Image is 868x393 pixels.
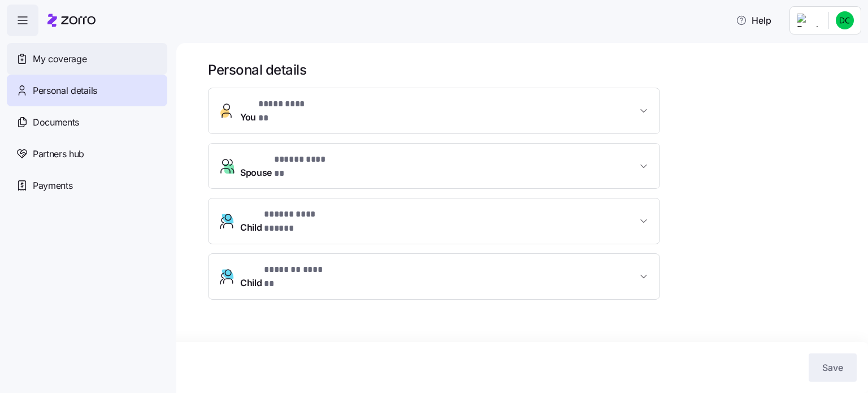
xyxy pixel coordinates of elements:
[836,11,854,29] img: 82f45c7cfed4f6328622158a6ae5733e
[7,170,167,201] a: Payments
[33,84,97,98] span: Personal details
[7,106,167,138] a: Documents
[736,14,771,27] span: Help
[7,138,167,170] a: Partners hub
[822,361,843,374] span: Save
[7,75,167,106] a: Personal details
[809,353,857,382] button: Save
[240,153,331,180] span: Spouse
[33,179,72,193] span: Payments
[727,9,780,32] button: Help
[240,263,329,290] span: Child
[33,147,84,161] span: Partners hub
[33,52,86,66] span: My coverage
[33,115,79,129] span: Documents
[7,43,167,75] a: My coverage
[240,208,333,235] span: Child
[240,97,314,124] span: You
[208,61,852,79] h1: Personal details
[797,14,819,27] img: Employer logo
